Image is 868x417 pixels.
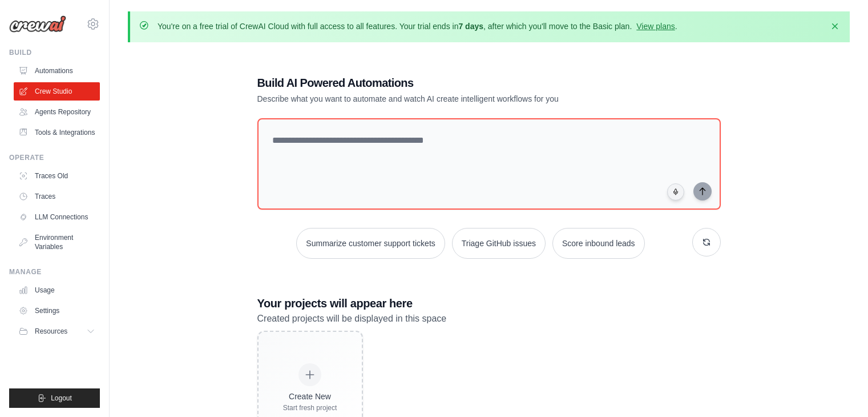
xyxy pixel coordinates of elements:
div: Manage [9,267,100,276]
a: Agents Repository [14,103,100,121]
a: Settings [14,302,100,320]
a: Automations [14,62,100,80]
p: You're on a free trial of CrewAI Cloud with full access to all features. Your trial ends in , aft... [158,21,677,32]
button: Get new suggestions [692,228,721,256]
h3: Your projects will appear here [257,295,721,311]
a: Environment Variables [14,228,100,256]
button: Resources [14,322,100,340]
p: Describe what you want to automate and watch AI create intelligent workflows for you [257,93,641,105]
button: Score inbound leads [552,228,645,259]
div: Build [9,48,100,57]
div: Operate [9,153,100,162]
a: Usage [14,281,100,299]
a: Traces Old [14,167,100,185]
button: Logout [9,388,100,408]
a: LLM Connections [14,208,100,226]
a: Crew Studio [14,82,100,101]
button: Triage GitHub issues [452,228,546,259]
div: Start fresh project [283,403,337,412]
span: Resources [35,327,67,336]
a: View plans [636,22,675,31]
p: Created projects will be displayed in this space [257,311,721,326]
img: Logo [9,15,66,33]
strong: 7 days [458,22,483,31]
button: Summarize customer support tickets [296,228,445,259]
div: Create New [283,391,337,402]
span: Logout [51,394,72,403]
a: Tools & Integrations [14,123,100,142]
h1: Build AI Powered Automations [257,75,641,91]
button: Click to speak your automation idea [667,183,684,201]
a: Traces [14,187,100,206]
